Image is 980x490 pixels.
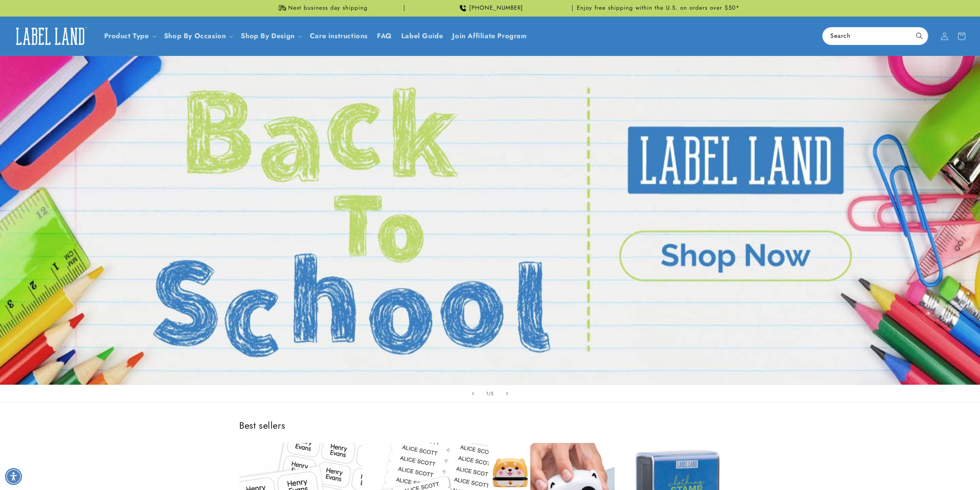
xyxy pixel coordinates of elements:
a: Label Land [9,21,92,51]
span: 5 [491,390,494,397]
a: Join Affiliate Program [448,27,531,45]
span: Join Affiliate Program [452,32,527,41]
button: Next slide [498,385,515,402]
span: Next business day shipping [288,4,368,12]
span: 1 [486,390,488,397]
a: Label Guide [397,27,448,45]
summary: Shop By Occasion [159,27,237,45]
div: Accessibility Menu [5,468,22,485]
summary: Product Type [100,27,159,45]
iframe: Gorgias Floating Chat [818,454,972,482]
span: Shop By Occasion [164,32,226,41]
span: [PHONE_NUMBER] [469,4,523,12]
img: Label Land [12,24,89,48]
span: Care instructions [310,32,368,41]
a: Care instructions [305,27,372,45]
span: / [488,390,491,397]
span: Enjoy free shipping within the U.S. on orders over $50* [577,4,740,12]
a: Product Type [104,31,149,41]
button: Search [911,27,928,44]
summary: Shop By Design [236,27,305,45]
a: FAQ [372,27,397,45]
span: Label Guide [401,32,443,41]
h2: Best sellers [239,419,741,431]
span: FAQ [377,32,392,41]
button: Previous slide [465,385,482,402]
a: Shop By Design [241,31,294,41]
